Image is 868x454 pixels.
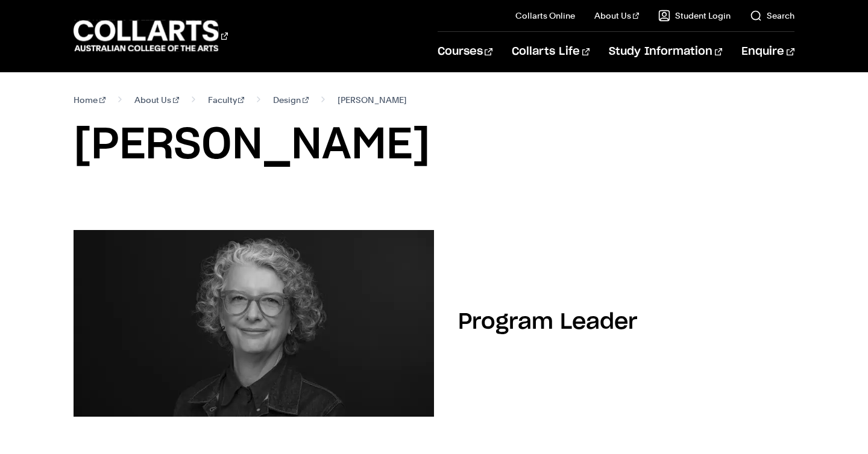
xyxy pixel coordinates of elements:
[74,92,105,108] a: Home
[750,10,794,22] a: Search
[609,32,722,72] a: Study Information
[515,10,575,22] a: Collarts Online
[338,92,407,108] span: [PERSON_NAME]
[134,92,179,108] a: About Us
[512,32,590,72] a: Collarts Life
[658,10,731,22] a: Student Login
[741,32,794,72] a: Enquire
[74,19,228,53] div: Go to homepage
[594,10,639,22] a: About Us
[74,118,794,172] h1: [PERSON_NAME]
[438,32,492,72] a: Courses
[458,311,637,333] h2: Program Leader
[273,92,309,108] a: Design
[208,92,245,108] a: Faculty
